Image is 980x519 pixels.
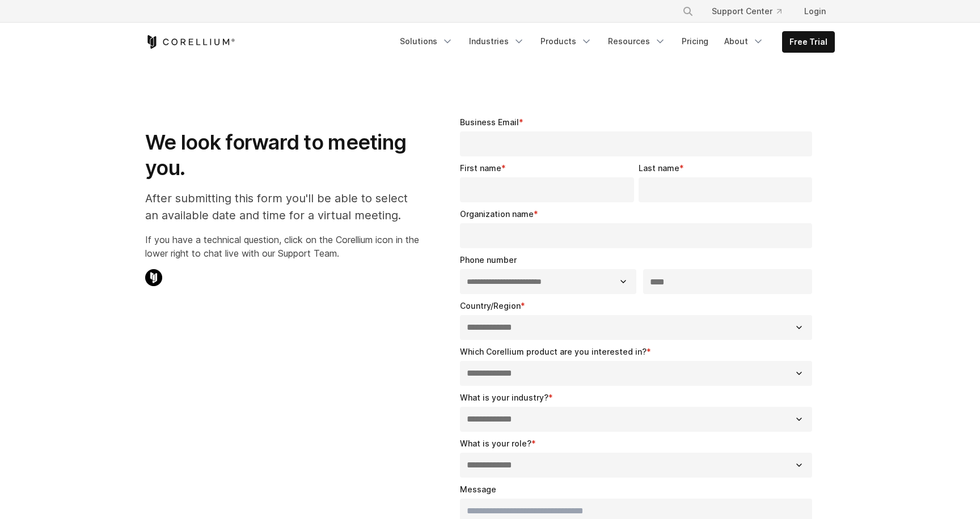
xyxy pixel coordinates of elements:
div: Navigation Menu [393,31,835,53]
img: Corellium Chat Icon [145,269,162,286]
div: Navigation Menu [669,1,835,22]
span: Business Email [460,117,519,127]
a: About [717,31,771,52]
span: First name [460,163,501,173]
span: Organization name [460,209,534,219]
p: If you have a technical question, click on the Corellium icon in the lower right to chat live wit... [145,233,419,260]
a: Pricing [675,31,715,52]
span: What is your role? [460,439,531,448]
a: Free Trial [783,32,834,52]
a: Login [795,1,835,22]
a: Industries [462,31,531,52]
h1: We look forward to meeting you. [145,130,419,181]
a: Products [534,31,599,52]
span: Last name [639,163,679,173]
button: Search [678,1,698,22]
a: Corellium Home [145,35,235,49]
span: What is your industry? [460,393,548,402]
a: Resources [601,31,673,52]
span: Country/Region [460,301,521,310]
span: Which Corellium product are you interested in? [460,347,647,356]
a: Support Center [703,1,791,22]
p: After submitting this form you'll be able to select an available date and time for a virtual meet... [145,190,419,224]
a: Solutions [393,31,460,52]
span: Message [460,484,496,494]
span: Phone number [460,255,517,265]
